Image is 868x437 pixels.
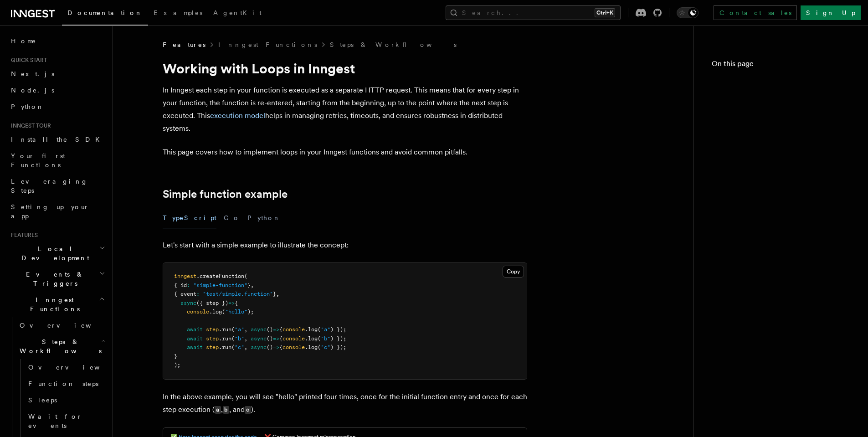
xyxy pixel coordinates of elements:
span: "b" [321,335,330,342]
span: AgentKit [213,9,262,16]
button: TypeScript [163,208,216,228]
span: await [187,326,203,333]
span: { [235,300,238,306]
button: Copy [503,266,524,278]
span: "c" [321,344,330,350]
span: : [187,282,190,288]
span: { [279,344,282,350]
a: Simple function example [163,188,288,201]
span: ); [247,308,254,315]
span: "a" [235,326,244,333]
span: step [206,344,219,350]
span: Examples [154,9,202,16]
span: () [267,335,273,342]
span: Sleeps [28,396,57,404]
code: a [215,406,221,414]
a: Install the SDK [7,131,107,148]
a: AgentKit [208,3,267,25]
kbd: Ctrl+K [595,8,615,17]
a: Overview [25,359,107,375]
span: ( [244,273,247,279]
p: Let's start with a simple example to illustrate the concept: [163,239,527,252]
span: async [251,335,267,342]
span: "a" [321,326,330,333]
a: Contact sales [714,5,797,20]
a: Leveraging Steps [7,173,107,199]
span: ( [318,335,321,342]
span: .run [219,335,231,342]
button: Steps & Workflows [16,334,107,359]
span: Overview [28,364,122,371]
span: async [251,326,267,333]
span: Home [11,36,36,46]
span: => [273,344,279,350]
span: Documentation [67,9,143,16]
a: Steps & Workflows [330,40,457,49]
span: => [273,326,279,333]
button: Inngest Functions [7,292,107,317]
p: In the above example, you will see "hello" printed four times, once for the initial function entr... [163,391,527,416]
span: Overview [20,322,113,329]
span: Local Development [7,244,99,262]
a: Your first Functions [7,148,107,173]
p: In Inngest each step in your function is executed as a separate HTTP request. This means that for... [163,84,527,135]
span: : [196,291,200,297]
a: Setting up your app [7,199,107,224]
h1: Working with Loops in Inngest [163,60,527,77]
a: Python [7,98,107,115]
span: Features [7,231,38,239]
span: Install the SDK [11,136,105,143]
span: async [180,300,196,306]
span: => [228,300,235,306]
span: { id [174,282,187,288]
span: ); [174,362,180,368]
span: .log [305,335,318,342]
h4: On this page [712,58,850,73]
span: step [206,326,219,333]
a: Function steps [25,375,107,392]
code: c [245,406,251,414]
span: Your first Functions [11,152,65,169]
p: This page covers how to implement loops in your Inngest functions and avoid common pitfalls. [163,146,527,159]
span: Node.js [11,87,54,94]
span: ( [222,308,225,315]
span: console [282,335,305,342]
span: .log [305,344,318,350]
span: ( [231,344,235,350]
span: step [206,335,219,342]
span: { event [174,291,196,297]
span: } [247,282,251,288]
span: Next.js [11,70,54,77]
button: Events & Triggers [7,266,107,292]
span: inngest [174,273,196,279]
span: { [279,326,282,333]
span: ( [318,344,321,350]
span: console [282,326,305,333]
span: , [251,282,254,288]
button: Search...Ctrl+K [446,5,621,20]
a: Wait for events [25,408,107,434]
a: Documentation [62,3,148,26]
span: ) }); [330,344,346,350]
span: await [187,344,203,350]
button: Python [247,208,281,228]
span: Inngest Functions [7,295,98,314]
span: { [279,335,282,342]
span: Wait for events [28,413,82,429]
span: , [276,291,279,297]
span: Python [11,103,44,110]
span: , [244,344,247,350]
span: ({ step }) [196,300,228,306]
span: await [187,335,203,342]
span: ) }); [330,335,346,342]
a: Next.js [7,66,107,82]
span: Setting up your app [11,203,89,220]
span: Function steps [28,380,98,387]
a: Examples [148,3,208,25]
span: "b" [235,335,244,342]
button: Local Development [7,241,107,266]
span: } [273,291,276,297]
span: .run [219,326,231,333]
span: .log [305,326,318,333]
span: async [251,344,267,350]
